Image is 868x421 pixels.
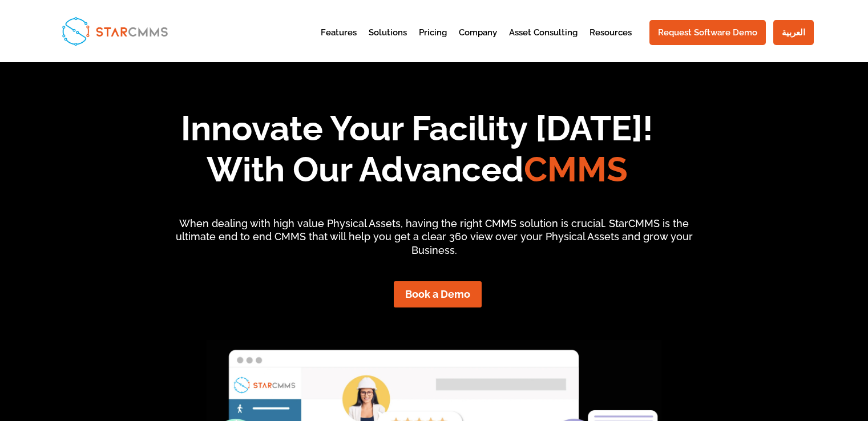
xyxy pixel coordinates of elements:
[773,20,814,45] a: العربية
[419,29,447,56] a: Pricing
[21,108,813,196] h1: Innovate Your Facility [DATE]! With Our Advanced
[165,217,703,257] p: When dealing with high value Physical Assets, having the right CMMS solution is crucial. StarCMMS...
[394,281,482,307] a: Book a Demo
[509,29,578,56] a: Asset Consulting
[57,12,173,50] img: StarCMMS
[524,149,628,189] span: CMMS
[590,29,632,56] a: Resources
[321,29,357,56] a: Features
[649,20,766,45] a: Request Software Demo
[369,29,407,56] a: Solutions
[459,29,497,56] a: Company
